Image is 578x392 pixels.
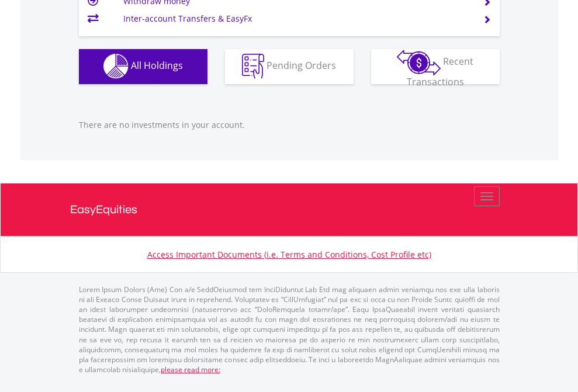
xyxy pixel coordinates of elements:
a: Access Important Documents (i.e. Terms and Conditions, Cost Profile etc) [147,249,431,260]
a: EasyEquities [70,183,508,236]
span: Pending Orders [266,59,336,72]
img: pending_instructions-wht.png [242,54,264,79]
span: All Holdings [131,59,183,72]
button: All Holdings [79,49,207,84]
a: please read more: [161,365,220,374]
img: holdings-wht.png [103,54,129,79]
td: Inter-account Transfers & EasyFx [123,10,469,27]
img: transactions-zar-wht.png [397,50,441,75]
p: Lorem Ipsum Dolors (Ame) Con a/e SeddOeiusmod tem InciDiduntut Lab Etd mag aliquaen admin veniamq... [79,285,500,374]
button: Pending Orders [225,49,354,84]
p: There are no investments in your account. [79,119,500,131]
button: Recent Transactions [371,49,500,84]
span: Recent Transactions [407,55,474,88]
